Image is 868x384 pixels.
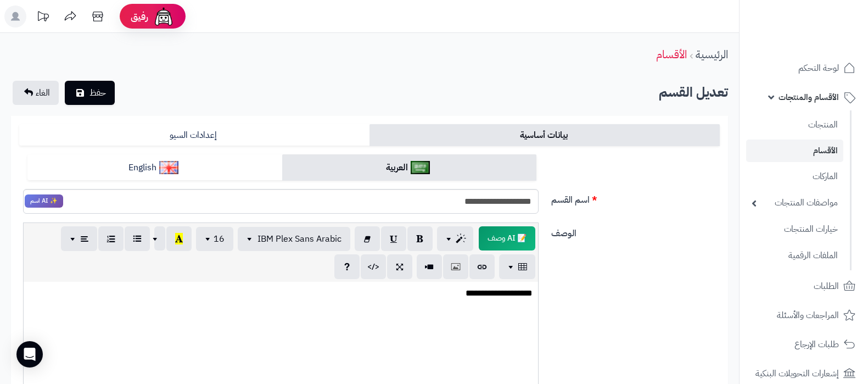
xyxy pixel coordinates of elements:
span: رفيق [131,10,148,23]
img: English [159,161,178,174]
a: English [27,154,282,181]
span: IBM Plex Sans Arabic [257,232,341,246]
span: الغاء [36,86,50,99]
b: تعديل القسم [659,82,728,102]
div: Open Intercom Messenger [16,341,43,368]
span: انقر لاستخدام رفيقك الذكي [25,194,63,208]
a: طلبات الإرجاع [746,331,861,358]
a: العربية [282,154,537,181]
button: 16 [196,227,233,251]
a: إعدادات السيو [19,124,369,146]
a: تحديثات المنصة [29,5,57,30]
span: إشعارات التحويلات البنكية [755,366,839,381]
span: حفظ [89,86,106,99]
a: الرئيسية [696,46,728,63]
a: لوحة التحكم [746,55,861,81]
a: الأقسام [656,46,687,63]
a: الأقسام [746,140,843,162]
a: بيانات أساسية [369,124,720,146]
a: المراجعات والأسئلة [746,302,861,329]
a: الملفات الرقمية [746,244,843,268]
span: الأقسام والمنتجات [779,90,839,105]
span: طلبات الإرجاع [794,337,839,352]
a: خيارات المنتجات [746,218,843,241]
a: الغاء [13,81,59,105]
span: انقر لاستخدام رفيقك الذكي [479,226,535,251]
label: اسم القسم [547,189,724,207]
button: IBM Plex Sans Arabic [238,227,350,251]
span: 16 [214,232,225,246]
a: المنتجات [746,113,843,137]
span: المراجعات والأسئلة [777,308,839,323]
a: الطلبات [746,273,861,299]
a: الماركات [746,165,843,188]
button: حفظ [65,81,115,105]
a: مواصفات المنتجات [746,191,843,215]
label: الوصف [547,222,724,240]
img: العربية [411,161,430,174]
img: ai-face.png [153,5,175,27]
span: لوحة التحكم [798,60,839,76]
span: الطلبات [814,279,839,294]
